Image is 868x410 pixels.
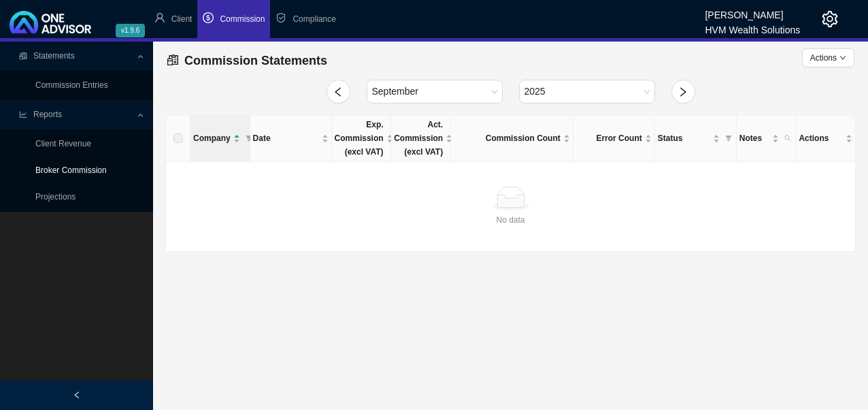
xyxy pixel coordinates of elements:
[391,115,451,162] th: Act. Commission (excl VAT)
[171,14,193,24] span: Client
[810,51,837,65] span: Actions
[576,131,642,145] span: Error Count
[737,115,797,162] th: Notes
[19,110,27,119] span: line-chart
[335,118,384,159] span: Exp. Commission (excl VAT)
[678,86,688,97] span: right
[33,51,75,61] span: Statements
[35,139,91,148] a: Client Revenue
[253,131,319,145] span: Date
[193,131,231,145] span: Company
[220,14,265,24] span: Commission
[822,11,838,27] span: setting
[276,12,286,23] span: safety
[799,131,843,145] span: Actions
[784,135,791,142] span: search
[35,165,107,175] a: Broker Commission
[573,115,655,162] th: Error Count
[782,129,794,148] span: search
[655,115,737,162] th: Status
[658,131,710,145] span: Status
[167,54,179,66] span: reconciliation
[35,80,108,90] a: Commission Entries
[839,54,846,61] span: down
[451,115,573,162] th: Commission Count
[250,115,332,162] th: Date
[116,24,145,37] span: v1.9.6
[372,80,497,103] span: September
[796,115,856,162] th: Actions
[739,131,770,145] span: Notes
[243,129,255,148] span: filter
[171,213,850,227] div: No data
[246,135,252,142] span: filter
[332,115,392,162] th: Exp. Commission (excl VAT)
[203,12,214,23] span: dollar
[725,135,732,142] span: filter
[333,86,344,97] span: left
[19,52,27,60] span: reconciliation
[10,11,91,33] img: 2df55531c6924b55f21c4cf5d4484680-logo-light.svg
[33,110,62,119] span: Reports
[722,129,735,148] span: filter
[293,14,335,24] span: Compliance
[184,54,327,67] span: Commission Statements
[394,118,443,159] span: Act. Commission (excl VAT)
[802,48,854,67] button: Actionsdown
[705,3,800,18] div: [PERSON_NAME]
[35,192,76,202] a: Projections
[705,18,800,33] div: HVM Wealth Solutions
[454,131,561,145] span: Commission Count
[154,12,165,23] span: user
[524,80,650,103] span: 2025
[73,391,81,399] span: left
